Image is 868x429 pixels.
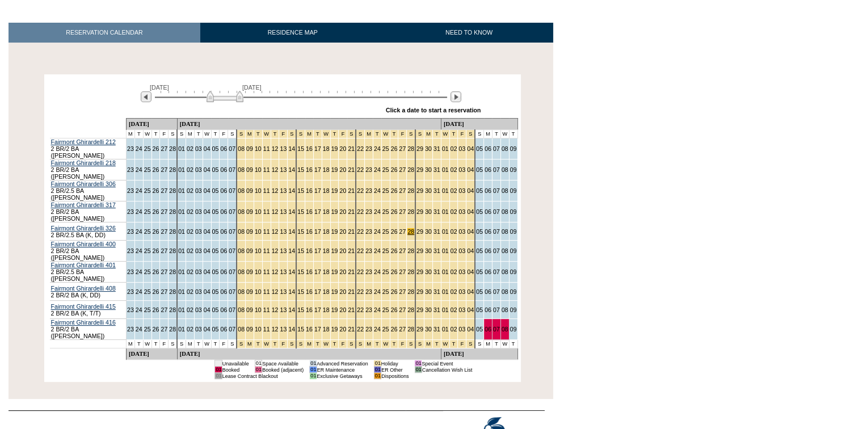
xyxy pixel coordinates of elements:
[467,228,474,235] a: 04
[476,247,483,254] a: 05
[255,166,262,173] a: 10
[450,145,457,152] a: 02
[212,187,219,194] a: 05
[502,228,508,235] a: 08
[357,208,364,215] a: 22
[374,247,381,254] a: 24
[153,166,159,173] a: 26
[127,247,134,254] a: 23
[229,187,235,194] a: 07
[476,187,483,194] a: 05
[323,145,330,152] a: 18
[51,262,116,268] a: Fairmont Ghirardelli 401
[382,166,389,173] a: 25
[450,208,457,215] a: 02
[323,208,330,215] a: 18
[458,208,465,215] a: 03
[195,268,202,275] a: 03
[178,268,185,275] a: 01
[357,187,364,194] a: 22
[178,228,185,235] a: 01
[246,228,253,235] a: 09
[399,145,406,152] a: 27
[144,268,151,275] a: 25
[323,187,330,194] a: 18
[153,187,159,194] a: 26
[365,208,372,215] a: 23
[263,247,270,254] a: 11
[169,166,176,173] a: 28
[433,247,440,254] a: 31
[407,208,414,215] a: 28
[399,166,406,173] a: 27
[272,208,279,215] a: 12
[280,166,286,173] a: 13
[493,247,500,254] a: 07
[339,247,346,254] a: 20
[502,208,508,215] a: 08
[212,268,219,275] a: 05
[229,166,235,173] a: 07
[306,166,313,173] a: 16
[187,187,193,194] a: 02
[339,166,346,173] a: 20
[280,247,286,254] a: 13
[178,247,185,254] a: 01
[297,228,304,235] a: 15
[493,145,500,152] a: 07
[365,247,372,254] a: 23
[391,145,398,152] a: 26
[493,187,500,194] a: 07
[399,187,406,194] a: 27
[484,247,491,254] a: 06
[391,166,398,173] a: 26
[297,208,304,215] a: 15
[187,228,193,235] a: 02
[136,228,142,235] a: 24
[510,187,517,194] a: 09
[357,145,364,152] a: 22
[425,145,432,152] a: 30
[382,187,389,194] a: 25
[280,145,286,152] a: 13
[382,145,389,152] a: 25
[407,145,414,152] a: 28
[169,187,176,194] a: 28
[153,145,159,152] a: 26
[467,187,474,194] a: 04
[416,208,423,215] a: 29
[433,208,440,215] a: 31
[220,228,227,235] a: 06
[178,145,185,152] a: 01
[297,187,304,194] a: 15
[458,228,465,235] a: 03
[161,228,167,235] a: 27
[212,208,219,215] a: 05
[204,247,210,254] a: 04
[391,208,398,215] a: 26
[306,247,313,254] a: 16
[263,187,270,194] a: 11
[314,187,321,194] a: 17
[331,145,338,152] a: 19
[433,228,440,235] a: 31
[407,187,414,194] a: 28
[510,208,517,215] a: 09
[314,228,321,235] a: 17
[280,187,286,194] a: 13
[144,187,151,194] a: 25
[178,187,185,194] a: 01
[331,247,338,254] a: 19
[229,145,235,152] a: 07
[169,247,176,254] a: 28
[339,228,346,235] a: 20
[357,228,364,235] a: 22
[407,247,414,254] a: 28
[127,228,134,235] a: 23
[365,187,372,194] a: 23
[331,187,338,194] a: 19
[314,247,321,254] a: 17
[399,228,406,235] a: 27
[161,247,167,254] a: 27
[136,145,142,152] a: 24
